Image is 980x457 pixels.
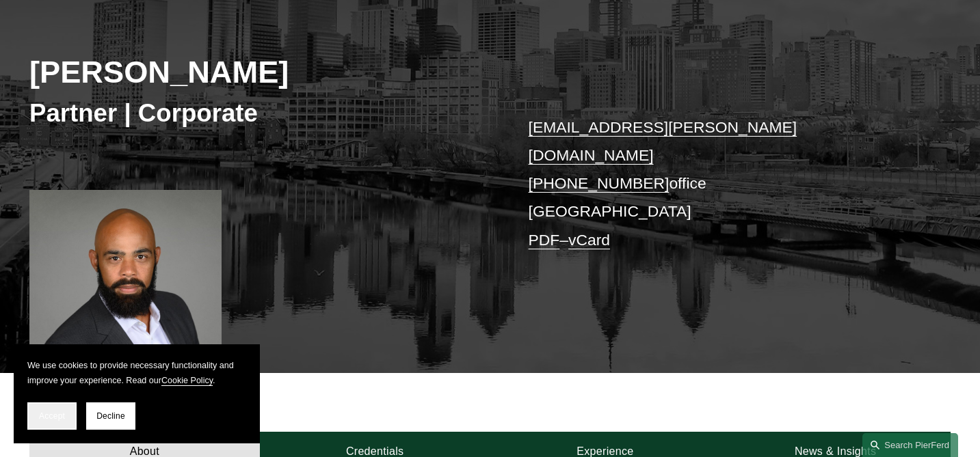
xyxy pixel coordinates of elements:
a: [EMAIL_ADDRESS][PERSON_NAME][DOMAIN_NAME] [529,118,797,164]
span: Accept [39,411,65,421]
p: We use cookies to provide necessary functionality and improve your experience. Read our . [27,358,246,389]
a: Cookie Policy [161,376,213,385]
p: office [GEOGRAPHIC_DATA] – [529,113,912,254]
button: Accept [27,402,77,430]
a: PDF [529,231,560,249]
button: Decline [86,402,135,430]
section: Cookie banner [14,344,260,443]
span: Decline [96,411,125,421]
a: [PHONE_NUMBER] [529,174,670,192]
a: vCard [568,231,610,249]
h3: Partner | Corporate [29,98,490,128]
h2: [PERSON_NAME] [29,54,490,92]
a: Search this site [862,433,958,457]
